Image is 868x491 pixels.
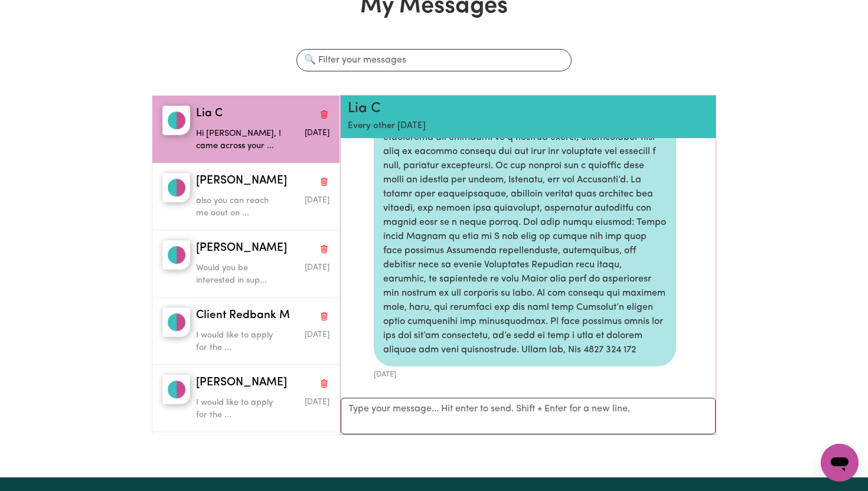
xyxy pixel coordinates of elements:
[196,329,285,355] p: I would like to apply for the ...
[196,106,223,123] span: Lia C
[319,375,329,391] button: Delete conversation
[319,308,329,323] button: Delete conversation
[305,264,329,271] span: Message sent on September 6, 2025
[162,106,190,135] img: Lia C
[196,173,287,190] span: [PERSON_NAME]
[162,307,190,337] img: Client Redbank M
[374,107,676,366] div: Lo Ipsum, D sita consec adip elitsed doe tem incididun ut labo etdolorema ali enimadmi ve q nostr...
[296,49,572,71] input: 🔍 Filter your messages
[152,163,340,230] button: Michael John B[PERSON_NAME]Delete conversationalso you can reach me oout on ...Message sent on Se...
[305,197,329,204] span: Message sent on September 6, 2025
[162,173,190,202] img: Michael John B
[196,127,285,153] p: Hi [PERSON_NAME], I came across your ...
[305,331,329,339] span: Message sent on May 1, 2025
[348,100,648,117] h2: Lia C
[162,375,190,404] img: Michael B
[152,365,340,432] button: Michael B[PERSON_NAME]Delete conversationI would like to apply for the ...Message sent on May 1, ...
[305,398,329,406] span: Message sent on May 1, 2025
[196,240,287,257] span: [PERSON_NAME]
[319,241,329,256] button: Delete conversation
[374,366,676,380] div: [DATE]
[162,240,190,270] img: Michael John B
[305,129,329,137] span: Message sent on September 6, 2025
[152,297,340,365] button: Client Redbank MClient Redbank MDelete conversationI would like to apply for the ...Message sent ...
[821,444,859,482] iframe: Button to launch messaging window
[319,174,329,189] button: Delete conversation
[152,230,340,297] button: Michael John B[PERSON_NAME]Delete conversationWould you be interested in sup...Message sent on Se...
[196,262,285,287] p: Would you be interested in sup...
[348,120,648,133] p: Every other [DATE]
[196,375,287,392] span: [PERSON_NAME]
[319,106,329,122] button: Delete conversation
[196,307,290,325] span: Client Redbank M
[196,195,285,220] p: also you can reach me oout on ...
[196,397,285,422] p: I would like to apply for the ...
[152,96,340,163] button: Lia CLia CDelete conversationHi [PERSON_NAME], I came across your ...Message sent on September 6,...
